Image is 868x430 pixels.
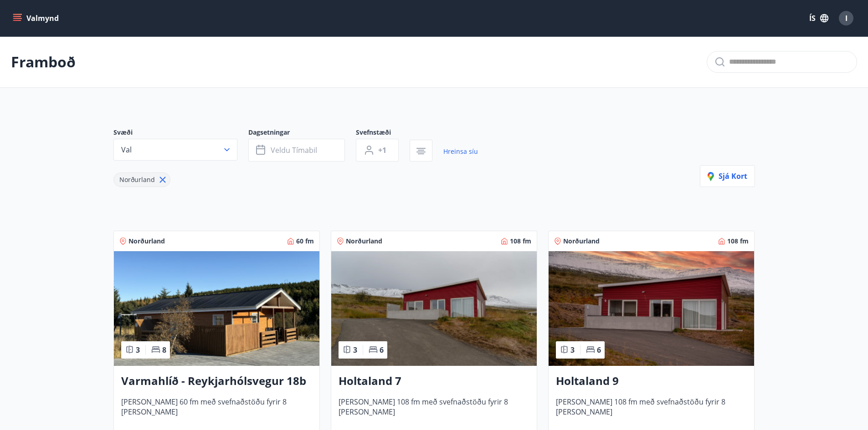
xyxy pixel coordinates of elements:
span: 3 [136,345,140,355]
span: Dagsetningar [248,128,356,139]
span: I [845,13,847,23]
a: Hreinsa síu [443,142,478,162]
span: [PERSON_NAME] 60 fm með svefnaðstöðu fyrir 8 [PERSON_NAME] [121,397,312,427]
h3: Holtaland 7 [339,373,529,390]
span: Norðurland [128,237,165,246]
button: Veldu tímabil [248,139,345,162]
span: Sjá kort [708,171,747,181]
p: Framboð [11,52,76,72]
span: 3 [353,345,357,355]
span: Veldu tímabil [271,145,317,155]
button: Sjá kort [700,165,755,187]
span: Val [121,145,132,155]
button: +1 [356,139,399,162]
span: 108 fm [510,237,531,246]
span: [PERSON_NAME] 108 fm með svefnaðstöðu fyrir 8 [PERSON_NAME] [556,397,747,427]
span: 6 [380,345,384,355]
button: I [835,7,857,29]
h3: Holtaland 9 [556,373,747,390]
span: Svæði [113,128,248,139]
img: Paella dish [114,251,319,366]
button: menu [11,10,62,26]
button: Val [113,139,237,161]
span: 108 fm [727,237,749,246]
img: Paella dish [331,251,537,366]
span: 60 fm [296,237,314,246]
span: 8 [162,345,166,355]
div: Norðurland [113,172,170,187]
h3: Varmahlíð - Reykjarhólsvegur 18b [121,373,312,390]
span: Svefnstæði [356,128,410,139]
span: +1 [378,145,386,155]
span: Norðurland [119,175,155,184]
button: ÍS [804,10,833,26]
span: 3 [570,345,575,355]
span: [PERSON_NAME] 108 fm með svefnaðstöðu fyrir 8 [PERSON_NAME] [339,397,529,427]
span: Norðurland [563,237,600,246]
span: 6 [597,345,601,355]
span: Norðurland [346,237,382,246]
img: Paella dish [549,251,754,366]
